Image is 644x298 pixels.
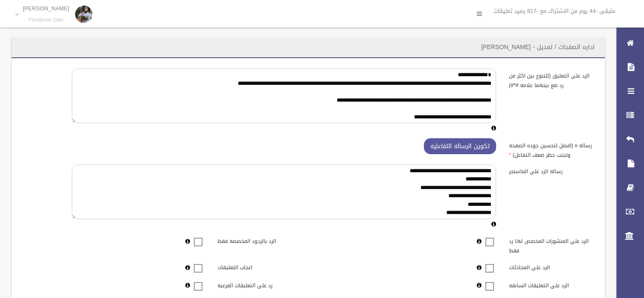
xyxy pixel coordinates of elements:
small: Facebook User [23,17,69,23]
label: الرد على المنشورات المخصص لها رد فقط [503,234,600,256]
p: [PERSON_NAME] [23,5,69,12]
label: رساله الرد على الماسنجر [503,165,600,177]
label: الرد على التعليقات السابقه [503,278,600,290]
label: رد على التعليقات الفرعيه [211,278,308,290]
header: اداره الصفحات / تعديل - [PERSON_NAME] [471,39,605,56]
label: اعجاب التعليقات [211,261,308,273]
button: تكوين الرساله التفاعليه [424,138,496,154]
label: الرد على المحادثات [503,261,600,273]
label: رساله v (افضل لتحسين جوده الصفحه وتجنب حظر ضعف التفاعل) [503,138,600,160]
label: الرد بالردود المخصصه فقط [211,234,308,246]
label: الرد على التعليق (للتنوع بين اكثر من رد ضع بينهما علامه #*#) [503,68,600,90]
